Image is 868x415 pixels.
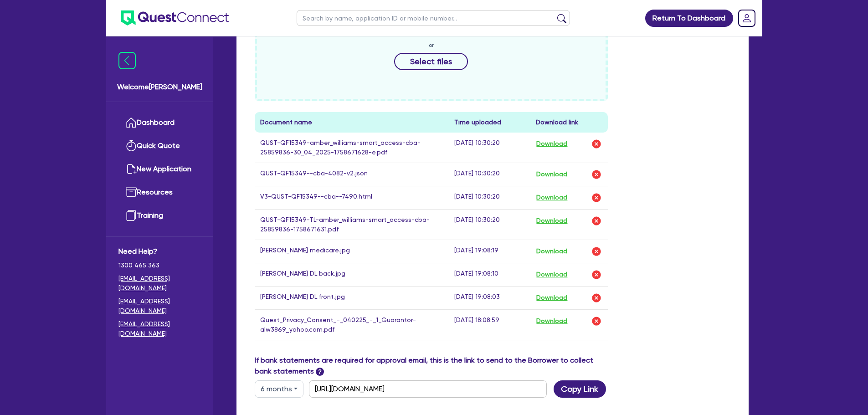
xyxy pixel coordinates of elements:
[536,192,568,204] button: Download
[591,169,602,180] img: delete-icon
[255,186,449,209] td: V3-QUST-QF15349--cba--7490.html
[118,111,201,134] a: Dashboard
[255,286,449,309] td: [PERSON_NAME] DL front.jpg
[118,319,201,338] a: [EMAIL_ADDRESS][DOMAIN_NAME]
[449,133,530,163] td: [DATE] 10:30:20
[255,133,449,163] td: QUST-QF15349-amber_williams-smart_access-cba-25859836-30_04_2025-1758671628-e.pdf
[449,186,530,209] td: [DATE] 10:30:20
[126,164,137,174] img: new-application
[121,10,229,26] img: quest-connect-logo-blue
[118,158,201,181] a: New Application
[591,292,602,303] img: delete-icon
[591,138,602,149] img: delete-icon
[297,10,570,26] input: Search by name, application ID or mobile number...
[530,112,608,133] th: Download link
[449,163,530,186] td: [DATE] 10:30:20
[536,215,568,227] button: Download
[645,10,733,27] a: Return To Dashboard
[536,169,568,180] button: Download
[536,269,568,281] button: Download
[591,192,602,203] img: delete-icon
[255,112,449,133] th: Document name
[449,309,530,340] td: [DATE] 18:08:59
[118,204,201,227] a: Training
[126,140,137,151] img: quick-quote
[118,246,201,257] span: Need Help?
[255,240,449,263] td: [PERSON_NAME] medicare.jpg
[117,82,202,92] span: Welcome [PERSON_NAME]
[591,316,602,327] img: delete-icon
[255,309,449,340] td: Quest_Privacy_Consent_-_040225_-_1_Guarantor-alw3869_yahoo.com.pdf
[449,112,530,133] th: Time uploaded
[591,246,602,257] img: delete-icon
[449,209,530,240] td: [DATE] 10:30:20
[591,269,602,280] img: delete-icon
[591,215,602,226] img: delete-icon
[118,134,201,158] a: Quick Quote
[118,261,201,270] span: 1300 465 363
[255,163,449,186] td: QUST-QF15349--cba-4082-v2.json
[536,292,568,304] button: Download
[449,286,530,309] td: [DATE] 19:08:03
[118,181,201,204] a: Resources
[118,274,201,293] a: [EMAIL_ADDRESS][DOMAIN_NAME]
[449,240,530,263] td: [DATE] 19:08:19
[429,41,434,49] span: or
[735,6,759,30] a: Dropdown toggle
[536,138,568,150] button: Download
[394,53,468,70] button: Select files
[255,380,303,398] button: Dropdown toggle
[255,209,449,240] td: QUST-QF15349-TL-amber_williams-smart_access-cba-25859836-1758671631.pdf
[554,380,606,398] button: Copy Link
[536,315,568,327] button: Download
[118,52,136,69] img: icon-menu-close
[536,246,568,257] button: Download
[126,210,137,221] img: training
[449,263,530,286] td: [DATE] 19:08:10
[255,355,608,377] label: If bank statements are required for approval email, this is the link to send to the Borrower to c...
[118,297,201,316] a: [EMAIL_ADDRESS][DOMAIN_NAME]
[316,368,324,376] span: ?
[255,263,449,286] td: [PERSON_NAME] DL back.jpg
[126,187,137,198] img: resources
